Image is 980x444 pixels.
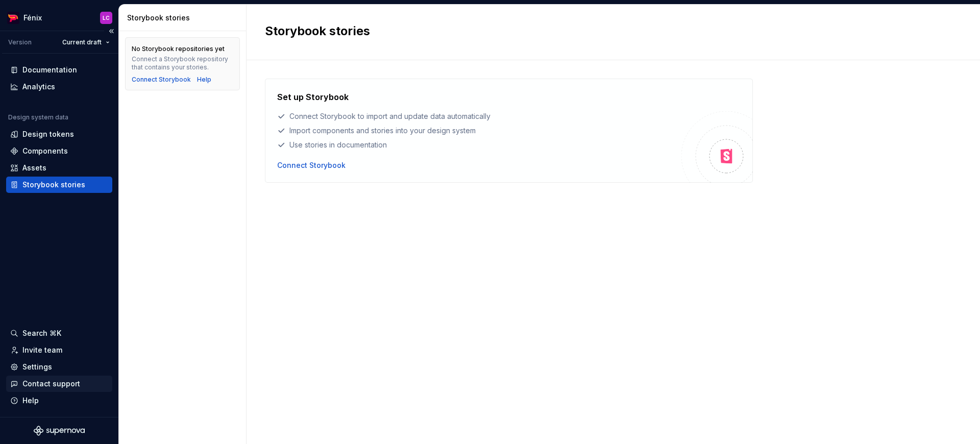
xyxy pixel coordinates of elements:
[6,359,112,375] a: Settings
[132,55,233,71] div: Connect a Storybook repository that contains your stories.
[6,143,112,159] a: Components
[2,7,116,29] button: FénixLC
[22,396,39,406] div: Help
[8,38,32,46] div: Version
[22,82,55,92] div: Analytics
[22,65,77,75] div: Documentation
[277,160,346,170] button: Connect Storybook
[6,126,112,142] a: Design tokens
[22,129,74,139] div: Design tokens
[6,376,112,392] button: Contact support
[6,160,112,176] a: Assets
[22,345,62,355] div: Invite team
[197,76,211,84] a: Help
[277,91,349,103] h4: Set up Storybook
[104,24,118,38] button: Collapse sidebar
[277,111,681,121] div: Connect Storybook to import and update data automatically
[58,35,114,50] button: Current draft
[8,113,68,121] div: Design system data
[6,79,112,95] a: Analytics
[23,13,42,23] div: Fénix
[277,126,681,136] div: Import components and stories into your design system
[127,13,242,23] div: Storybook stories
[132,76,191,84] button: Connect Storybook
[22,379,80,389] div: Contact support
[22,146,68,156] div: Components
[6,392,112,409] button: Help
[7,12,19,24] img: c22002f0-c20a-4db5-8808-0be8483c155a.png
[22,362,52,372] div: Settings
[132,45,225,53] div: No Storybook repositories yet
[265,23,949,39] h2: Storybook stories
[22,180,85,190] div: Storybook stories
[62,38,102,46] span: Current draft
[34,426,85,436] svg: Supernova Logo
[6,177,112,193] a: Storybook stories
[22,163,46,173] div: Assets
[103,14,110,22] div: LC
[277,140,681,150] div: Use stories in documentation
[6,342,112,358] a: Invite team
[6,62,112,78] a: Documentation
[22,328,61,338] div: Search ⌘K
[6,325,112,341] button: Search ⌘K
